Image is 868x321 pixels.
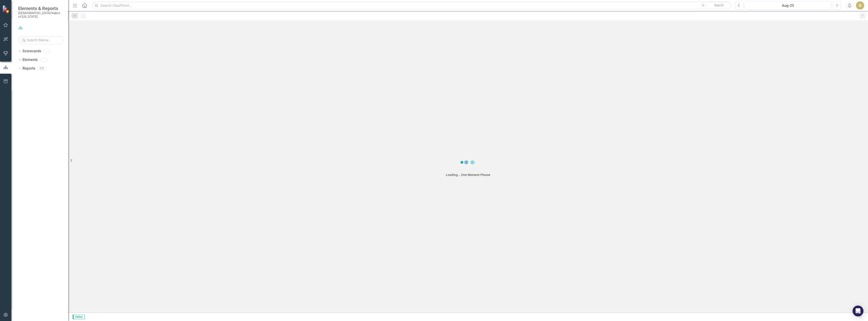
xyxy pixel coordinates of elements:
span: Search [714,3,724,7]
input: Search Below... [18,36,64,44]
div: Loading... One Moment Please [446,173,490,177]
a: Reports [22,66,35,71]
div: Open Intercom Messenger [853,306,863,316]
button: Aug-25 [745,1,831,10]
small: [DEMOGRAPHIC_DATA] Nation of [US_STATE] [18,11,64,19]
div: Aug-25 [746,3,830,8]
div: 171 [37,67,46,70]
span: Editor [73,315,85,319]
button: Search [708,2,730,9]
img: ClearPoint Strategy [2,5,10,13]
a: Scorecards [22,49,41,54]
button: JL [856,1,864,10]
a: Elements [22,57,38,63]
span: Elements & Reports [18,6,64,11]
input: Search ClearPoint... [92,2,732,10]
